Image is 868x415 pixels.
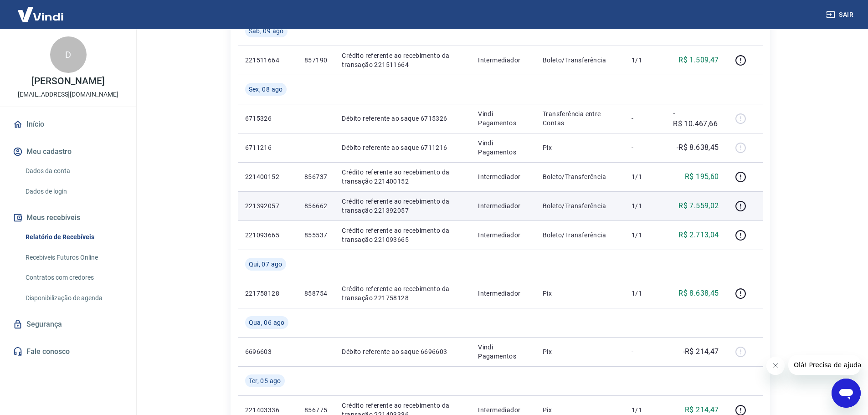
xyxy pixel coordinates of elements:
p: 856775 [304,405,327,415]
button: Sair [824,6,857,23]
p: Crédito referente ao recebimento da transação 221511664 [342,51,463,69]
iframe: Botão para abrir a janela de mensagens [832,379,861,408]
p: R$ 7.559,02 [678,200,719,211]
p: [PERSON_NAME] [31,77,104,86]
iframe: Fechar mensagem [766,357,785,375]
a: Relatório de Recebíveis [22,228,125,246]
img: Vindi [11,0,70,28]
p: 221093665 [245,231,290,240]
p: Débito referente ao saque 6696603 [342,347,463,356]
p: 6715326 [245,114,290,123]
p: Crédito referente ao recebimento da transação 221400152 [342,168,463,186]
p: 1/1 [632,405,658,415]
p: Boleto/Transferência [543,201,617,210]
p: 6711216 [245,143,290,152]
p: 1/1 [632,289,658,298]
p: - [632,114,658,123]
p: Intermediador [478,405,528,415]
p: 221511664 [245,56,290,65]
span: Sex, 08 ago [249,85,283,94]
p: 221758128 [245,289,290,298]
a: Segurança [11,314,125,334]
p: - [632,143,658,152]
button: Meus recebíveis [11,208,125,228]
p: -R$ 8.638,45 [677,142,719,153]
p: Intermediador [478,201,528,210]
p: Débito referente ao saque 6711216 [342,143,463,152]
a: Início [11,114,125,134]
a: Disponibilização de agenda [22,289,125,307]
p: Intermediador [478,289,528,298]
p: R$ 8.638,45 [678,288,719,299]
p: Vindi Pagamentos [478,343,528,361]
p: Crédito referente ao recebimento da transação 221758128 [342,284,463,302]
p: Intermediador [478,231,528,240]
p: - [632,347,658,356]
p: 6696603 [245,347,290,356]
p: Pix [543,143,617,152]
a: Contratos com credores [22,268,125,287]
p: Débito referente ao saque 6715326 [342,114,463,123]
p: Boleto/Transferência [543,231,617,240]
p: 856737 [304,172,327,181]
p: 856662 [304,201,327,210]
span: Qua, 06 ago [249,318,285,327]
p: 858754 [304,289,327,298]
span: Ter, 05 ago [249,376,281,385]
p: Boleto/Transferência [543,56,617,65]
a: Fale conosco [11,342,125,362]
p: -R$ 10.467,66 [673,108,719,129]
p: 857190 [304,56,327,65]
p: Pix [543,347,617,356]
p: [EMAIL_ADDRESS][DOMAIN_NAME] [18,90,118,99]
p: -R$ 214,47 [683,346,719,357]
p: 1/1 [632,56,658,65]
a: Recebíveis Futuros Online [22,248,125,267]
p: Intermediador [478,56,528,65]
span: Sáb, 09 ago [249,26,284,36]
p: R$ 195,60 [685,171,719,182]
div: D [50,36,87,73]
span: Olá! Precisa de ajuda? [5,6,77,14]
button: Meu cadastro [11,142,125,162]
p: 1/1 [632,172,658,181]
p: R$ 2.713,04 [678,230,719,241]
p: Pix [543,405,617,415]
p: Vindi Pagamentos [478,109,528,128]
p: R$ 1.509,47 [678,55,719,66]
p: Vindi Pagamentos [478,138,528,157]
p: 221392057 [245,201,290,210]
p: Intermediador [478,172,528,181]
iframe: Mensagem da empresa [788,355,861,375]
p: 1/1 [632,231,658,240]
p: Transferência entre Contas [543,109,617,128]
p: 1/1 [632,201,658,210]
a: Dados da conta [22,162,125,180]
p: 221400152 [245,172,290,181]
p: Boleto/Transferência [543,172,617,181]
a: Dados de login [22,182,125,201]
span: Qui, 07 ago [249,260,282,269]
p: Crédito referente ao recebimento da transação 221093665 [342,226,463,244]
p: Pix [543,289,617,298]
p: 855537 [304,231,327,240]
p: 221403336 [245,405,290,415]
p: Crédito referente ao recebimento da transação 221392057 [342,197,463,215]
